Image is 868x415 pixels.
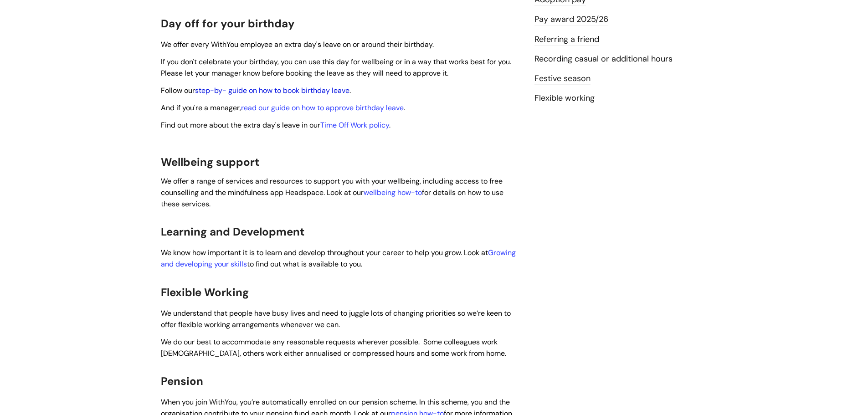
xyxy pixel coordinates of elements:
[534,14,608,26] a: Pay award 2025/26
[161,225,304,239] span: Learning and Development
[161,103,405,113] span: And if you're a manager, .
[161,337,506,358] span: We do our best to accommodate any reasonable requests wherever possible. Some colleagues work [DE...
[320,120,389,130] a: Time Off Work policy
[161,285,249,299] span: Flexible Working
[534,92,595,104] a: Flexible working
[241,103,404,113] a: read our guide on how to approve birthday leave
[534,34,599,46] a: Referring a friend
[161,57,511,78] span: If you don't celebrate your birthday, you can use this day for wellbeing or in a way that works b...
[161,155,259,169] span: Wellbeing support
[161,86,351,95] span: Follow our .
[161,176,503,209] span: We offer a range of services and resources to support you with your wellbeing, including access t...
[161,40,434,49] span: We offer every WithYou employee an extra day's leave on or around their birthday.
[534,73,591,85] a: Festive season
[534,53,673,65] a: Recording casual or additional hours
[364,188,422,197] a: wellbeing how-to
[161,248,516,269] span: We know how important it is to learn and develop throughout your career to help you grow. Look at...
[161,16,295,31] span: Day off for your birthday
[161,308,511,329] span: We understand that people have busy lives and need to juggle lots of changing priorities so we’re...
[161,374,203,388] span: Pension
[195,86,349,95] a: step-by- guide on how to book birthday leave
[161,120,390,130] span: Find out more about the extra day's leave in our .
